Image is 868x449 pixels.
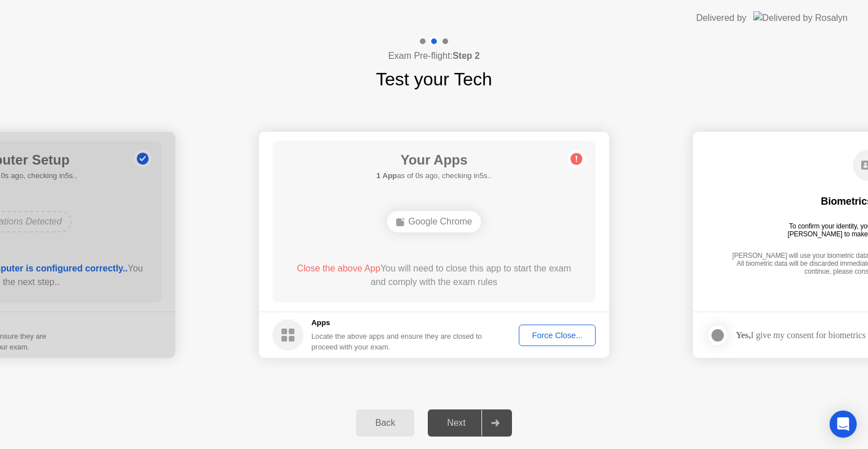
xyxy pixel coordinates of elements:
[830,411,857,438] div: Open Intercom Messenger
[356,409,414,437] button: Back
[428,409,512,437] button: Next
[753,11,848,24] img: Delivered by Rosalyn
[376,171,397,180] b: 1 App
[376,150,492,170] h1: Your Apps
[453,51,480,61] b: Step 2
[311,331,483,352] div: Locate the above apps and ensure they are closed to proceed with your exam.
[387,211,481,232] div: Google Chrome
[376,170,492,182] h5: as of 0s ago, checking in5s..
[388,49,480,63] h4: Exam Pre-flight:
[523,331,592,340] div: Force Close...
[289,262,580,289] div: You will need to close this app to start the exam and comply with the exam rules
[736,330,750,340] strong: Yes,
[431,418,481,428] div: Next
[519,325,596,346] button: Force Close...
[376,66,492,93] h1: Test your Tech
[311,317,483,329] h5: Apps
[359,418,411,428] div: Back
[696,11,747,25] div: Delivered by
[297,264,380,273] span: Close the above App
